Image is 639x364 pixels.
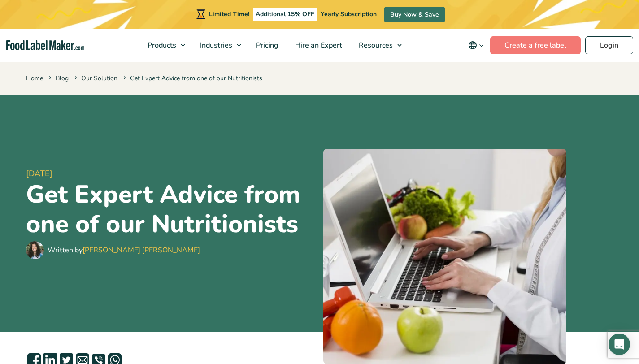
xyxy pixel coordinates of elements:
[48,245,200,256] div: Written by
[145,40,177,50] span: Products
[26,168,316,180] span: [DATE]
[356,40,394,50] span: Resources
[609,334,630,355] div: Open Intercom Messenger
[139,29,190,62] a: Products
[253,8,317,21] span: Additional 15% OFF
[384,7,445,22] a: Buy Now & Save
[351,29,406,62] a: Resources
[209,10,249,18] span: Limited Time!
[292,40,343,50] span: Hire an Expert
[26,180,316,239] h1: Get Expert Advice from one of our Nutritionists
[83,245,200,255] a: [PERSON_NAME] [PERSON_NAME]
[56,74,69,82] a: Blog
[248,29,285,62] a: Pricing
[122,74,262,82] span: Get Expert Advice from one of our Nutritionists
[192,29,246,62] a: Industries
[585,36,633,54] a: Login
[26,74,43,82] a: Home
[287,29,348,62] a: Hire an Expert
[321,10,377,18] span: Yearly Subscription
[26,241,44,259] img: Maria Abi Hanna - Food Label Maker
[197,40,233,50] span: Industries
[81,74,117,82] a: Our Solution
[253,40,279,50] span: Pricing
[490,36,581,54] a: Create a free label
